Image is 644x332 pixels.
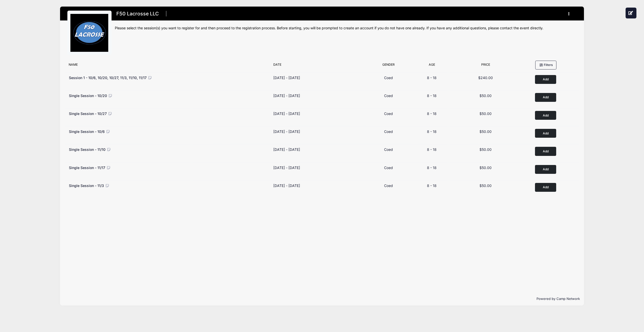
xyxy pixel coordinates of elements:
[273,147,300,152] div: [DATE] - [DATE]
[70,14,108,52] img: logo
[115,9,160,18] h1: F50 Lacrosse LLC
[479,129,492,134] span: $50.00
[409,62,455,69] div: Age
[271,62,368,69] div: Date
[478,76,493,80] span: $240.00
[535,165,556,174] button: Add
[368,62,409,69] div: Gender
[479,183,492,188] span: $50.00
[66,62,271,69] div: Name
[273,129,300,134] div: [DATE] - [DATE]
[427,147,437,152] span: 8 - 18
[64,296,580,301] p: Powered by Camp Network
[384,111,393,116] span: Coed
[384,165,393,170] span: Coed
[69,93,107,98] span: Single Session - 10/20
[427,111,437,116] span: 8 - 18
[69,129,105,134] span: Single Session - 10/6
[273,75,300,80] div: [DATE] - [DATE]
[384,183,393,188] span: Coed
[479,165,492,170] span: $50.00
[535,93,556,102] button: Add
[384,129,393,134] span: Coed
[273,93,300,98] div: [DATE] - [DATE]
[427,165,437,170] span: 8 - 18
[535,129,556,138] button: Add
[535,75,556,84] button: Add
[273,165,300,170] div: [DATE] - [DATE]
[479,147,492,152] span: $50.00
[69,111,107,116] span: Single Session - 10/27
[69,147,105,152] span: Single Session - 11/10
[69,76,147,80] span: Session 1 - 10/6, 10/20, 10/27, 11/3, 11/10, 11/17
[535,111,556,120] button: Add
[535,147,556,156] button: Add
[455,62,516,69] div: Price
[69,165,105,170] span: Single Session - 11/17
[427,76,437,80] span: 8 - 18
[427,93,437,98] span: 8 - 18
[384,76,393,80] span: Coed
[69,183,104,188] span: Single Session - 11/3
[535,61,556,69] button: Filters
[479,93,492,98] span: $50.00
[479,111,492,116] span: $50.00
[273,111,300,116] div: [DATE] - [DATE]
[427,129,437,134] span: 8 - 18
[273,183,300,188] div: [DATE] - [DATE]
[115,26,577,31] div: Please select the session(s) you want to register for and then proceed to the registration proces...
[535,183,556,192] button: Add
[427,183,437,188] span: 8 - 18
[384,147,393,152] span: Coed
[384,93,393,98] span: Coed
